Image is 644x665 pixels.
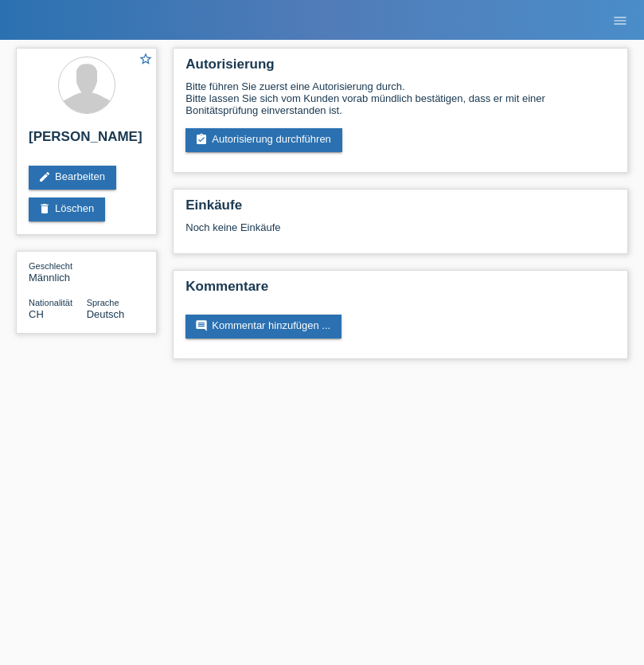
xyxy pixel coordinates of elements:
[29,308,44,320] span: Schweiz
[29,260,87,284] div: Männlich
[29,298,72,307] span: Nationalität
[185,80,615,116] div: Bitte führen Sie zuerst eine Autorisierung durch. Bitte lassen Sie sich vom Kunden vorab mündlich...
[29,261,72,271] span: Geschlecht
[29,198,105,221] a: deleteLöschen
[38,170,51,183] i: edit
[185,221,615,245] div: Noch keine Einkäufe
[185,128,342,152] a: assignment_turned_inAutorisierung durchführen
[604,15,636,25] a: menu
[38,202,51,215] i: delete
[29,129,144,153] h2: [PERSON_NAME]
[185,198,615,221] h2: Einkäufe
[185,315,342,338] a: commentKommentar hinzufügen ...
[195,319,208,332] i: comment
[185,279,615,303] h2: Kommentare
[87,308,125,320] span: Deutsch
[185,57,615,80] h2: Autorisierung
[139,52,153,66] i: star_border
[612,13,628,29] i: menu
[87,298,119,307] span: Sprache
[29,166,116,190] a: editBearbeiten
[195,133,208,146] i: assignment_turned_in
[139,52,153,68] a: star_border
